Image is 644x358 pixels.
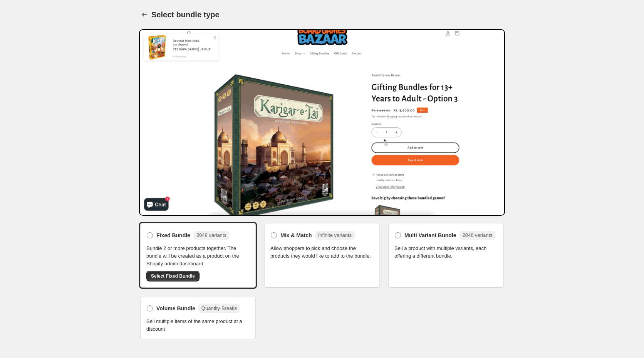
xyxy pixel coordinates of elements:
span: Infinite variants [318,232,352,238]
span: Select Fixed Bundle [151,273,195,279]
button: Back [139,9,150,20]
span: Mix & Match [280,231,312,239]
h1: Select bundle type [151,10,220,19]
span: Bundle 2 or more products together. The bundle will be created as a product on the Shopify admin ... [146,245,250,268]
span: Multi Variant Bundle [404,231,456,239]
img: Bundle Preview [139,29,505,216]
span: Allow shoppers to pick and choose the products they would like to add to the bundle. [270,245,374,260]
button: Select Fixed Bundle [146,271,200,281]
span: Sell multiple items of the same product at a discount [146,318,250,333]
span: Quantity Breaks [201,305,237,311]
span: 2048 variants [463,232,493,238]
span: Volume Bundle [156,305,195,312]
span: 2048 variants [196,232,226,238]
span: Sell a product with multiple variants, each offering a different bundle. [394,245,498,260]
span: Fixed Bundle [156,231,190,239]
